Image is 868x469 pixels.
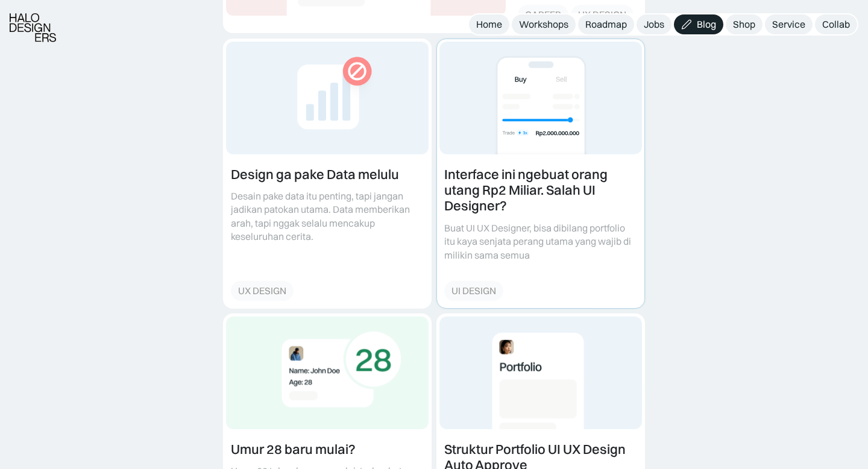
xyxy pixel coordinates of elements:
[578,14,634,34] a: Roadmap
[815,14,857,34] a: Collab
[772,18,805,31] div: Service
[726,14,763,34] a: Shop
[765,14,813,34] a: Service
[674,14,723,34] a: Blog
[822,18,850,31] div: Collab
[469,14,509,34] a: Home
[476,18,502,31] div: Home
[733,18,755,31] div: Shop
[519,18,568,31] div: Workshops
[585,18,627,31] div: Roadmap
[644,18,664,31] div: Jobs
[697,18,716,31] div: Blog
[512,14,576,34] a: Workshops
[637,14,671,34] a: Jobs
